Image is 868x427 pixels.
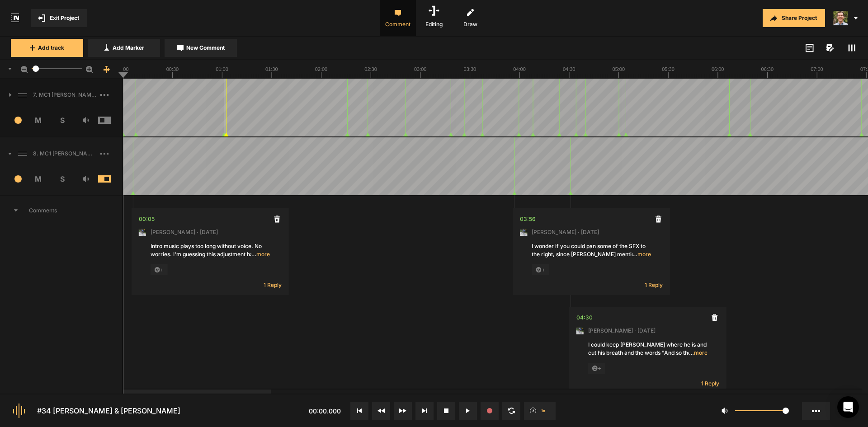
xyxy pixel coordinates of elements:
[151,228,218,236] span: [PERSON_NAME] · [DATE]
[11,39,83,57] button: Add track
[27,174,51,184] span: M
[50,174,74,184] span: S
[588,363,605,374] span: +
[689,349,694,356] span: …
[113,44,144,52] span: Add Marker
[31,9,87,27] button: Exit Project
[576,313,593,322] div: 04:30.786
[29,91,100,99] span: 7. MC1 [PERSON_NAME] and [PERSON_NAME] Hard Lock Copy 01
[532,242,651,258] div: I wonder if you could pan some of the SFX to the right, since [PERSON_NAME] mentions that [PERSON...
[761,66,774,72] text: 06:30
[689,349,708,357] span: more
[309,407,341,415] span: 00:00.000
[139,215,155,224] div: 00:05.973
[251,250,270,258] span: more
[139,229,146,236] img: ACg8ocLxXzHjWyafR7sVkIfmxRufCxqaSAR27SDjuE-ggbMy1qqdgD8=s96-c
[88,39,160,57] button: Add Marker
[588,341,708,357] div: I could keep [PERSON_NAME] where he is and cut his breath and the words "And so they went o" star...
[364,66,377,72] text: 02:30
[251,251,256,258] span: …
[811,66,823,72] text: 07:00
[701,380,719,387] span: 1 Reply
[588,327,656,335] span: [PERSON_NAME] · [DATE]
[29,150,100,158] span: 8. MC1 [PERSON_NAME] and [PERSON_NAME] Hard Lock Copy 01
[264,281,282,289] span: 1 Reply
[520,229,527,236] img: ACg8ocLxXzHjWyafR7sVkIfmxRufCxqaSAR27SDjuE-ggbMy1qqdgD8=s96-c
[166,66,179,72] text: 00:30
[763,9,825,27] button: Share Project
[315,66,328,72] text: 02:00
[837,396,859,418] div: Open Intercom Messenger
[632,251,637,258] span: …
[513,66,526,72] text: 04:00
[576,327,584,334] img: ACg8ocLxXzHjWyafR7sVkIfmxRufCxqaSAR27SDjuE-ggbMy1qqdgD8=s96-c
[50,115,74,126] span: S
[532,264,549,275] span: +
[645,281,663,289] span: 1 Reply
[151,264,168,275] span: +
[613,66,625,72] text: 05:00
[464,66,476,72] text: 03:30
[833,11,848,25] img: 424769395311cb87e8bb3f69157a6d24
[265,66,278,72] text: 01:30
[186,44,225,52] span: New Comment
[38,44,64,52] span: Add track
[151,242,270,258] div: Intro music plays too long without voice. No worries. I'm guessing this adjustment hasn't been ma...
[50,14,79,22] span: Exit Project
[37,405,180,416] div: #34 [PERSON_NAME] & [PERSON_NAME]
[27,115,51,126] span: M
[216,66,228,72] text: 01:00
[414,66,427,72] text: 03:00
[165,39,237,57] button: New Comment
[712,66,724,72] text: 06:00
[524,402,556,420] button: 1x
[563,66,576,72] text: 04:30
[632,250,651,258] span: more
[662,66,675,72] text: 05:30
[520,215,536,224] div: 03:56.757
[532,228,599,236] span: [PERSON_NAME] · [DATE]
